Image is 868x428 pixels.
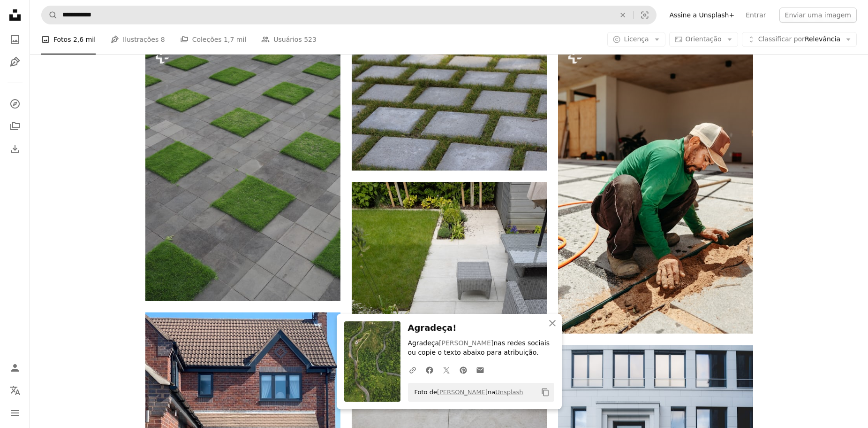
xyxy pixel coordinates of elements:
a: Compartilhar no Pinterest [455,360,472,379]
span: 8 [161,34,165,45]
img: pavimento de tijolo cinza [352,40,547,171]
span: Licença [624,35,649,43]
h3: Agradeça! [408,321,554,335]
a: Unsplash [495,389,523,396]
a: Entrar / Cadastrar-se [6,358,24,377]
img: um monte de grama que está deitado no chão [145,40,340,301]
a: pavimento de tijolo cinza [352,101,547,109]
a: Coleções 1,7 mil [180,24,247,54]
a: um homem que trabalha em um chão com uma mangueira [558,182,753,191]
a: Início — Unsplash [6,6,24,26]
button: Pesquise na Unsplash [42,6,58,24]
span: 523 [304,34,317,45]
button: Licença [607,32,665,47]
a: Histórico de downloads [6,140,24,158]
a: [PERSON_NAME] [439,339,493,347]
span: Classificar por [758,35,805,43]
a: um monte de grama que está deitado no chão [145,166,340,175]
a: Ilustrações 8 [111,24,165,54]
a: Explorar [6,94,24,113]
span: Orientação [686,35,722,43]
button: Menu [6,404,24,422]
a: Coleções [6,117,24,136]
button: Limpar [612,6,633,24]
span: Relevância [758,35,840,44]
button: Orientação [669,32,738,47]
button: Pesquisa visual [634,6,656,24]
a: Compartilhar no Facebook [421,360,438,379]
a: Fotos [6,30,24,49]
a: Compartilhar no Twitter [438,360,455,379]
a: Assine a Unsplash+ [664,8,740,23]
form: Pesquise conteúdo visual em todo o site [41,6,657,24]
a: Compartilhar por e-mail [472,360,489,379]
img: um homem que trabalha em um chão com uma mangueira [558,40,753,334]
a: Ilustrações [6,53,24,71]
button: Copiar para a área de transferência [537,384,553,400]
button: Idioma [6,381,24,400]
p: Agradeça nas redes sociais ou copie o texto abaixo para atribuição. [408,339,554,358]
a: Usuários 523 [261,24,317,54]
a: Entrar [740,8,771,23]
a: [PERSON_NAME] [437,389,488,396]
button: Enviar uma imagem [779,8,857,23]
span: Foto de na [410,385,523,400]
button: Classificar porRelevância [742,32,857,47]
span: 1,7 mil [224,34,246,45]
